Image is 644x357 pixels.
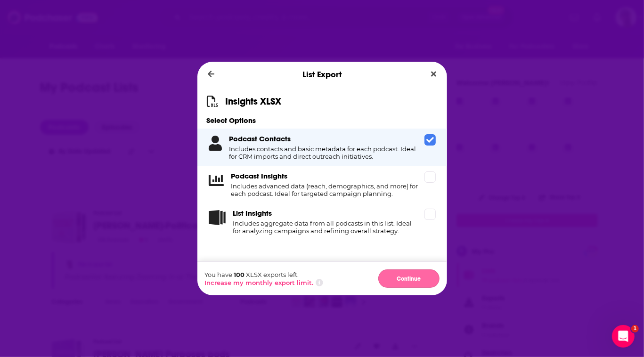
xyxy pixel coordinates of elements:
[229,145,421,160] h4: Includes contacts and basic metadata for each podcast. Ideal for CRM imports and direct outreach ...
[427,68,440,80] button: Close
[229,134,291,143] h3: Podcast Contacts
[205,271,323,278] p: You have XLSX exports left.
[205,279,314,286] button: Increase my monthly export limit.
[197,116,447,125] h3: Select Options
[631,325,639,333] span: 1
[378,269,440,288] button: Continue
[226,96,282,107] h1: Insights XLSX
[612,325,635,348] iframe: Intercom live chat
[197,62,447,87] div: List Export
[234,271,245,278] span: 100
[231,182,421,197] h4: Includes advanced data (reach, demographics, and more) for each podcast. Ideal for targeted campa...
[231,171,288,180] h3: Podcast Insights
[233,209,272,218] h3: List Insights
[233,219,421,235] h4: Includes aggregate data from all podcasts in this list. Ideal for analyzing campaigns and refinin...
